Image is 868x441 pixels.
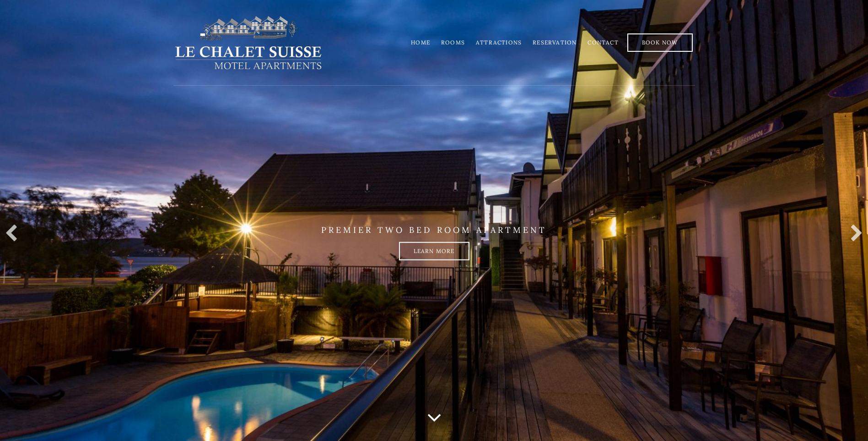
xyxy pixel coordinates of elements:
img: lechaletsuisse [173,15,323,70]
a: Book Now [627,33,693,52]
a: Home [411,39,430,46]
a: Contact [588,39,618,46]
a: Reservation [533,39,577,46]
a: Learn more [399,242,469,260]
a: Attractions [476,39,522,46]
p: PREMIER TWO BED ROOM APARTMENT [173,225,695,235]
a: Rooms [441,39,465,46]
